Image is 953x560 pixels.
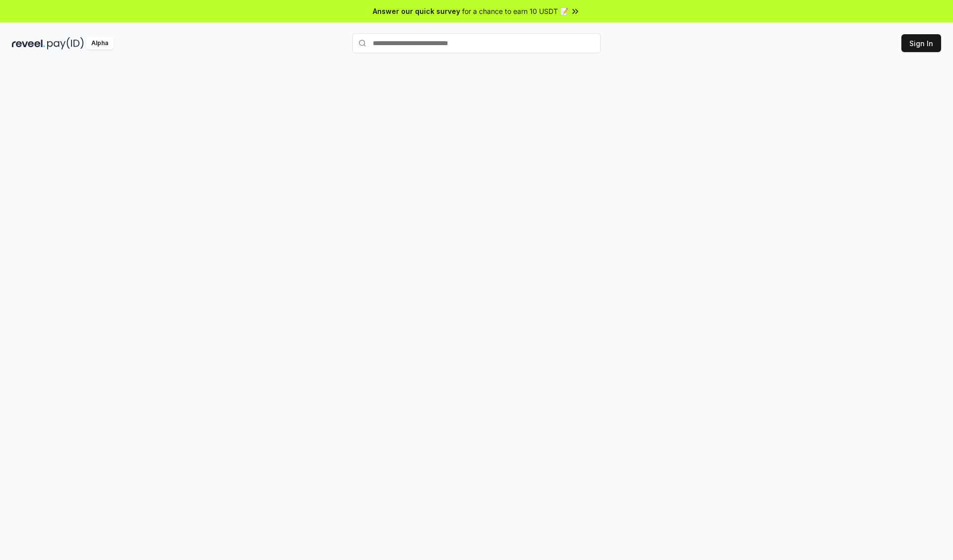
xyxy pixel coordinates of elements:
button: Sign In [901,34,941,52]
span: Answer our quick survey [373,6,460,16]
span: for a chance to earn 10 USDT 📝 [462,6,568,16]
img: reveel_dark [12,37,45,50]
div: Alpha [86,37,114,50]
img: pay_id [47,37,84,50]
